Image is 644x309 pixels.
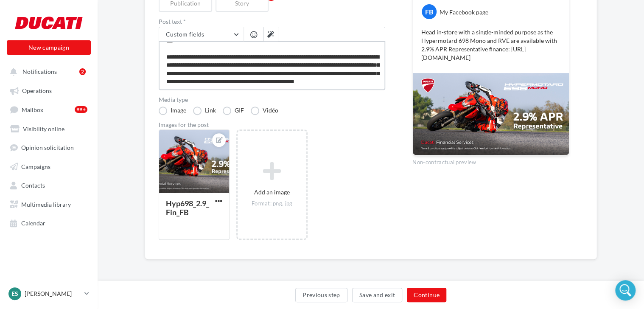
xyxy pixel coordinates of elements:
[407,288,446,302] button: Continue
[159,27,244,42] button: Custom fields
[5,82,92,98] a: Operations
[21,182,45,189] span: Contacts
[5,139,92,154] a: Opinion solicitation
[223,107,244,115] label: GIF
[352,288,403,302] button: Save and exit
[5,158,92,174] a: Campaigns
[22,68,57,75] span: Notifications
[23,125,64,132] span: Visibility online
[159,97,385,103] label: Media type
[159,107,186,115] label: Image
[5,177,92,192] a: Contacts
[5,196,92,211] a: Multimedia library
[21,219,45,227] span: Calendar
[166,31,204,38] span: Custom fields
[5,101,92,117] a: Mailbox99+
[21,163,50,170] span: Campaigns
[159,19,385,25] label: Post text *
[7,286,91,302] a: ES [PERSON_NAME]
[166,199,209,217] div: Hyp698_2.9_Fin_FB
[421,28,560,62] p: Head in-store with a single-minded purpose as the Hypermotard 698 Mono and RVE are available with...
[21,144,74,151] span: Opinion solicitation
[75,106,87,113] div: 99+
[5,64,89,79] button: Notifications 2
[22,106,43,113] span: Mailbox
[25,289,81,298] p: [PERSON_NAME]
[21,200,71,208] span: Multimedia library
[5,215,92,230] a: Calendar
[422,4,437,19] div: FB
[295,288,347,302] button: Previous step
[22,87,52,94] span: Operations
[193,107,216,115] label: Link
[412,155,569,166] div: Non-contractual preview
[440,8,488,17] div: My Facebook page
[5,121,92,136] a: Visibility online
[7,40,91,55] button: New campaign
[615,280,636,301] div: Open Intercom Messenger
[251,107,278,115] label: Vidéo
[11,289,18,298] span: ES
[79,68,86,75] div: 2
[159,122,385,128] div: Images for the post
